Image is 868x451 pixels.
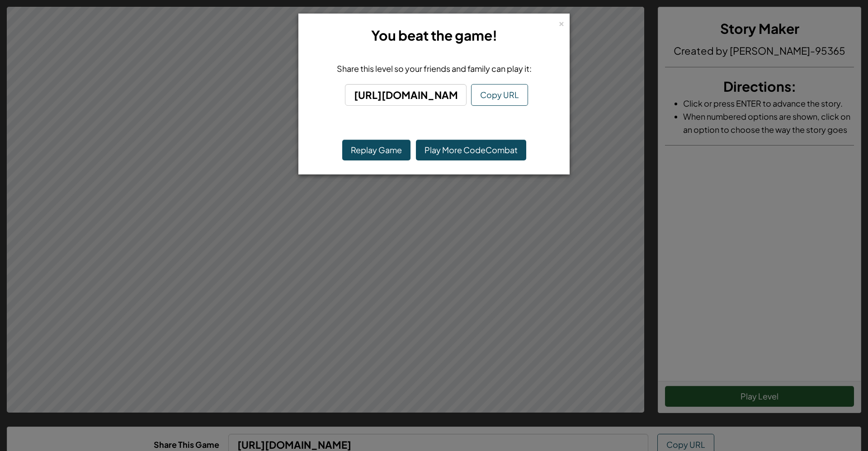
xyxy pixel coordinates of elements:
button: Copy URL [471,84,528,106]
div: × [558,18,565,27]
a: Play More CodeCombat [416,140,526,160]
div: Share this level so your friends and family can play it: [312,62,556,75]
button: Replay Game [342,140,410,160]
span: Copy URL [480,89,519,100]
h3: You beat the game! [310,25,558,46]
